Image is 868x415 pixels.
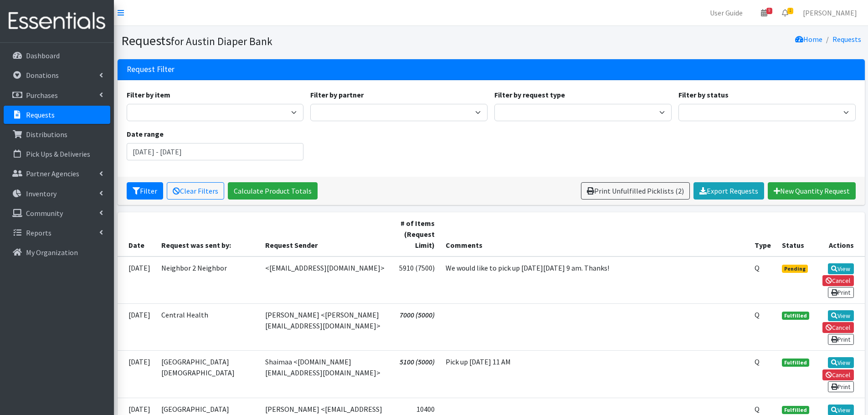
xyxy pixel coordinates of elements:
a: Home [795,35,822,44]
td: 5100 (5000) [391,351,440,398]
a: Cancel [822,275,854,286]
a: View [828,357,854,368]
img: HumanEssentials [4,6,110,36]
a: Distributions [4,125,110,143]
th: Actions [815,212,864,256]
span: Fulfilled [782,406,809,414]
a: Export Requests [693,182,764,200]
th: Request was sent by: [156,212,260,256]
span: 9 [766,8,772,14]
th: # of Items (Request Limit) [391,212,440,256]
p: Requests [26,110,55,119]
th: Date [118,212,156,256]
a: Inventory [4,184,110,203]
p: Partner Agencies [26,169,79,178]
td: [DATE] [118,351,156,398]
a: My Organization [4,243,110,261]
p: My Organization [26,248,78,257]
a: Purchases [4,86,110,104]
input: January 1, 2011 - December 31, 2011 [127,143,304,160]
a: Pick Ups & Deliveries [4,145,110,163]
a: Partner Agencies [4,164,110,183]
a: Print Unfulfilled Picklists (2) [581,182,690,200]
button: Filter [127,182,163,200]
p: Distributions [26,130,67,139]
a: Print [828,381,854,392]
td: Neighbor 2 Neighbor [156,256,260,304]
span: Fulfilled [782,359,809,367]
a: Donations [4,66,110,84]
td: 7000 (5000) [391,303,440,350]
abbr: Quantity [755,405,760,414]
a: Reports [4,224,110,242]
a: Requests [4,106,110,124]
abbr: Quantity [755,357,760,366]
td: [DATE] [118,303,156,350]
a: [PERSON_NAME] [796,4,864,22]
td: Central Health [156,303,260,350]
td: 5910 (7500) [391,256,440,304]
label: Filter by request type [494,89,565,100]
a: Cancel [822,369,854,380]
a: Requests [832,35,861,44]
p: Reports [26,228,51,237]
td: We would like to pick up [DATE][DATE] 9 am. Thanks! [440,256,750,304]
th: Type [749,212,776,256]
a: Cancel [822,322,854,333]
a: Clear Filters [167,182,224,200]
abbr: Quantity [755,263,760,272]
p: Pick Ups & Deliveries [26,149,90,159]
td: Shaimaa <[DOMAIN_NAME][EMAIL_ADDRESS][DOMAIN_NAME]> [260,351,391,398]
a: Community [4,204,110,222]
h3: Request Filter [127,65,175,74]
a: View [828,310,854,321]
a: Print [828,287,854,298]
h1: Requests [121,33,488,49]
label: Filter by item [127,89,170,100]
small: for Austin Diaper Bank [171,35,272,48]
a: View [828,263,854,274]
a: 9 [754,4,775,22]
p: Inventory [26,189,56,198]
th: Status [776,212,815,256]
p: Donations [26,71,59,80]
label: Date range [127,128,164,139]
label: Filter by status [678,89,729,100]
a: Dashboard [4,46,110,65]
a: New Quantity Request [768,182,856,200]
p: Community [26,209,63,218]
label: Filter by partner [310,89,364,100]
span: Pending [782,265,808,273]
span: Fulfilled [782,312,809,320]
td: [PERSON_NAME] <[PERSON_NAME][EMAIL_ADDRESS][DOMAIN_NAME]> [260,303,391,350]
td: <[EMAIL_ADDRESS][DOMAIN_NAME]> [260,256,391,304]
span: 1 [787,8,793,14]
p: Purchases [26,91,58,100]
abbr: Quantity [755,310,760,319]
a: 1 [775,4,796,22]
a: Calculate Product Totals [228,182,318,200]
p: Dashboard [26,51,60,60]
td: Pick up [DATE] 11 AM [440,351,750,398]
th: Comments [440,212,750,256]
a: Print [828,334,854,345]
th: Request Sender [260,212,391,256]
td: [GEOGRAPHIC_DATA][DEMOGRAPHIC_DATA] [156,351,260,398]
td: [DATE] [118,256,156,304]
a: User Guide [703,4,750,22]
